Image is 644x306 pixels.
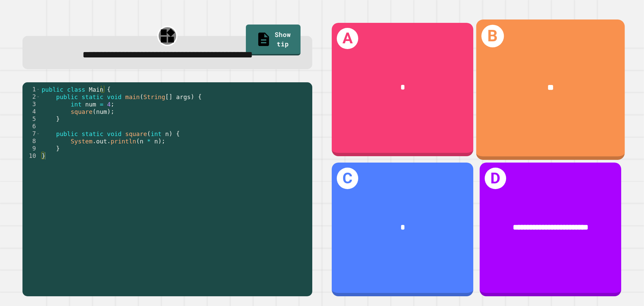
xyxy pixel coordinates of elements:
h1: B [482,25,504,47]
h1: C [337,168,358,189]
a: Show tip [246,25,301,55]
div: 3 [22,100,40,108]
h1: A [337,28,358,49]
h1: D [485,168,506,189]
div: 4 [22,108,40,115]
div: 8 [22,137,40,145]
span: Toggle code folding, rows 1 through 10 [36,86,40,93]
div: 6 [22,123,40,130]
span: Toggle code folding, rows 7 through 9 [36,130,40,137]
div: 10 [22,152,40,160]
div: 5 [22,115,40,123]
div: 7 [22,130,40,137]
div: 2 [22,93,40,100]
div: 9 [22,145,40,152]
div: 1 [22,86,40,93]
span: Toggle code folding, rows 2 through 5 [36,93,40,100]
